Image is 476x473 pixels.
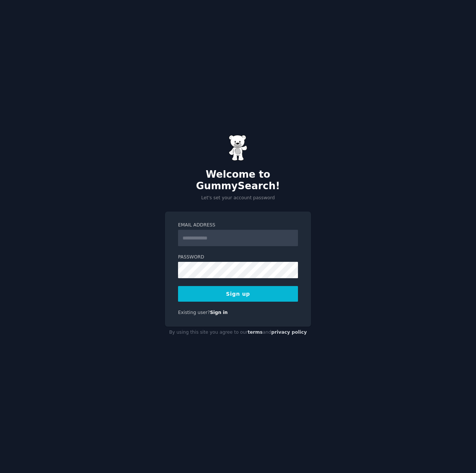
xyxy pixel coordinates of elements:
a: privacy policy [271,330,307,335]
div: By using this site you agree to our and [165,327,311,339]
img: Gummy Bear [229,135,247,161]
h2: Welcome to GummySearch! [165,169,311,192]
label: Password [178,254,298,261]
a: Sign in [210,310,228,315]
a: terms [248,330,263,335]
label: Email Address [178,222,298,229]
button: Sign up [178,286,298,302]
p: Let's set your account password [165,195,311,201]
span: Existing user? [178,310,210,315]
